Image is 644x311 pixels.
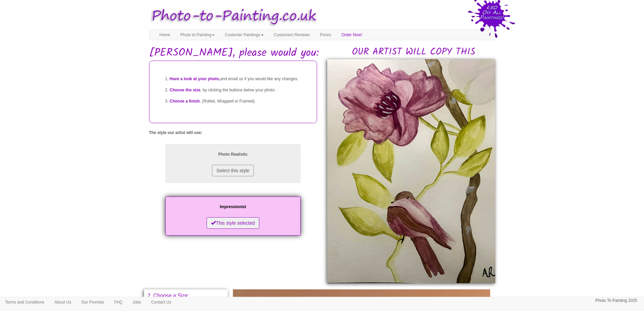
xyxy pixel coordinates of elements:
span: Choose a finish [170,99,200,104]
a: Customers Reviews [269,30,315,40]
h2: OUR ARTIST WILL COPY THIS [332,47,495,58]
img: David, please would you: [327,59,495,284]
button: Select this style [212,165,254,176]
li: , by clicking the buttons below your photo. [170,85,310,96]
a: Our Promise [76,297,109,307]
a: About Us [49,297,76,307]
span: Have a look at your photo, [170,76,220,81]
p: Photo Realistic [172,151,294,158]
label: The style our artist will use: [149,130,202,136]
a: Prices [315,30,336,40]
button: This style selected [207,217,259,229]
img: Photo to Painting [146,3,319,29]
p: 2. Choose a Size: [148,293,224,298]
a: Jobs [127,297,146,307]
li: and email us if you would like any changes. [170,73,310,85]
a: Contact Us [146,297,176,307]
p: Photo To Painting 2025 [595,297,637,304]
a: Customer Paintings [220,30,269,40]
h1: [PERSON_NAME], please would you: [149,47,495,59]
span: Choose the size [170,88,200,92]
a: FAQ [109,297,127,307]
p: Impressionist [172,203,294,210]
a: Photo to Painting [175,30,220,40]
a: Home [154,30,175,40]
li: , (Rolled, Wrapped or Framed). [170,96,310,107]
a: Order Now! [336,30,367,40]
